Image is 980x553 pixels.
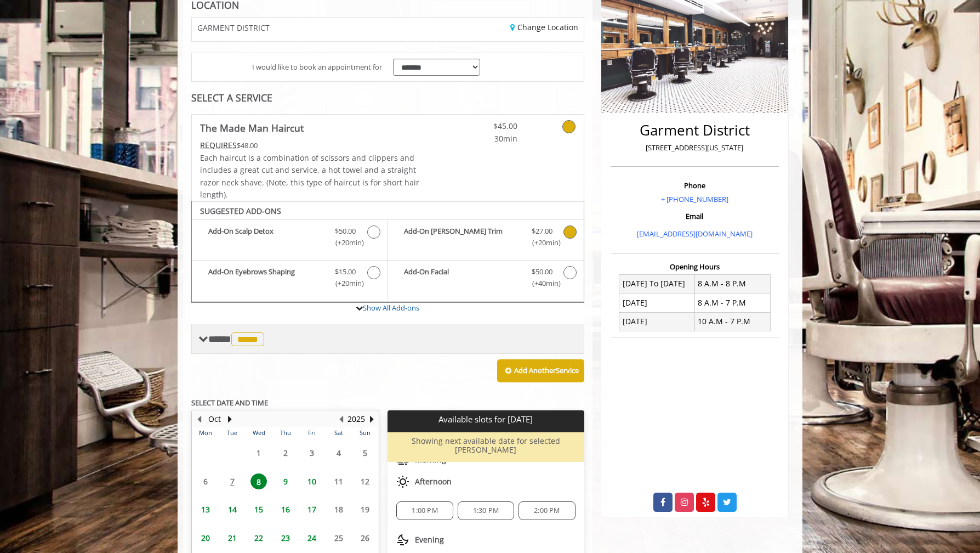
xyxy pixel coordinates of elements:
[497,359,584,382] button: Add AnotherService
[611,263,779,270] h3: Opening Hours
[613,182,776,189] h3: Phone
[619,274,695,293] td: [DATE] To [DATE]
[392,415,579,424] p: Available slots for [DATE]
[532,225,552,237] span: $27.00
[619,294,695,312] td: [DATE]
[304,501,320,517] span: 17
[272,495,298,524] td: Select day16
[473,506,499,515] span: 1:30 PM
[197,24,270,32] span: GARMENT DISTRICT
[613,212,776,220] h3: Email
[195,413,203,425] button: Previous Month
[415,477,452,486] span: Afternoon
[453,120,517,132] span: $45.00
[694,312,770,331] td: 10 A.M - 7 P.M
[514,365,579,375] b: Add Another Service
[396,475,409,488] img: afternoon slots
[200,140,237,150] span: This service needs some Advance to be paid before we block your appointment
[200,120,304,136] b: The Made Man Haircut
[396,533,409,546] img: evening slots
[200,139,420,151] div: $48.00
[250,530,267,546] span: 22
[453,133,517,145] span: 30min
[510,22,578,32] a: Change Location
[329,237,362,249] span: (+20min )
[200,206,281,216] b: SUGGESTED ADD-ONS
[404,225,520,249] b: Add-On [PERSON_NAME] Trim
[272,524,298,552] td: Select day23
[299,427,325,438] th: Fri
[272,427,298,438] th: Thu
[197,501,214,517] span: 13
[304,473,320,489] span: 10
[246,524,272,552] td: Select day22
[393,225,578,251] label: Add-On Beard Trim
[277,473,294,489] span: 9
[250,473,267,489] span: 8
[299,524,325,552] td: Select day24
[458,501,514,520] div: 1:30 PM
[219,495,245,524] td: Select day14
[224,501,241,517] span: 14
[304,530,320,546] span: 24
[192,427,219,438] th: Mon
[393,266,578,292] label: Add-On Facial
[392,437,579,454] h6: Showing next available date for selected [PERSON_NAME]
[208,413,221,425] button: Oct
[192,524,219,552] td: Select day20
[208,266,324,289] b: Add-On Eyebrows Shaping
[191,398,268,408] b: SELECT DATE AND TIME
[219,524,245,552] td: Select day21
[613,122,776,138] h2: Garment District
[246,427,272,438] th: Wed
[191,93,584,103] div: SELECT A SERVICE
[191,201,584,303] div: The Made Man Haircut Add-onS
[694,294,770,312] td: 8 A.M - 7 P.M
[335,225,356,237] span: $50.00
[352,427,379,438] th: Sun
[347,413,365,425] button: 2025
[637,229,753,239] a: [EMAIL_ADDRESS][DOMAIN_NAME]
[325,427,351,438] th: Sat
[225,413,234,425] button: Next Month
[299,467,325,495] td: Select day10
[412,506,437,515] span: 1:00 PM
[415,535,444,544] span: Evening
[277,530,294,546] span: 23
[335,266,356,278] span: $15.00
[415,455,446,464] span: Morning
[661,194,728,204] a: + [PHONE_NUMBER]
[200,153,419,200] span: Each haircut is a combination of scissors and clippers and includes a great cut and service, a ho...
[197,530,214,546] span: 20
[329,278,362,289] span: (+20min )
[526,278,558,289] span: (+40min )
[224,530,241,546] span: 21
[367,413,376,425] button: Next Year
[277,501,294,517] span: 16
[363,303,419,313] a: Show All Add-ons
[252,61,382,73] span: I would like to book an appointment for
[337,413,345,425] button: Previous Year
[192,495,219,524] td: Select day13
[619,312,695,331] td: [DATE]
[197,225,381,251] label: Add-On Scalp Detox
[250,501,267,517] span: 15
[272,467,298,495] td: Select day9
[246,495,272,524] td: Select day15
[534,506,560,515] span: 2:00 PM
[519,501,575,520] div: 2:00 PM
[526,237,558,249] span: (+20min )
[694,274,770,293] td: 8 A.M - 8 P.M
[404,266,520,289] b: Add-On Facial
[299,495,325,524] td: Select day17
[532,266,552,278] span: $50.00
[219,427,245,438] th: Tue
[246,467,272,495] td: Select day8
[396,501,453,520] div: 1:00 PM
[613,142,776,154] p: [STREET_ADDRESS][US_STATE]
[197,266,381,292] label: Add-On Eyebrows Shaping
[208,225,324,249] b: Add-On Scalp Detox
